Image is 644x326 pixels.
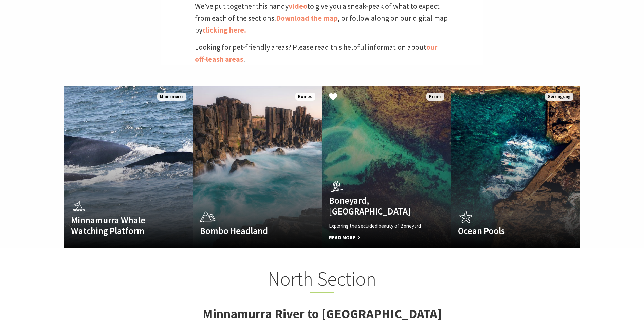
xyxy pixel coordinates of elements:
a: Ocean Pools Gerringong [451,86,580,248]
a: our off-leash areas [195,42,437,64]
h2: North Section [189,267,455,293]
a: clicking here. [202,25,246,35]
span: Read More [329,233,425,242]
p: Looking for pet-friendly areas? Please read this helpful information about . [195,41,449,65]
strong: Minnamurra River to [GEOGRAPHIC_DATA] [203,306,442,322]
a: Bombo Headland Bombo [193,86,322,248]
a: Download the map [276,13,338,23]
h4: Minnamurra Whale Watching Platform [71,215,167,237]
span: Bombo [295,93,315,101]
span: Kiama [426,93,444,101]
span: Gerringong [545,93,573,101]
h4: Ocean Pools [458,225,554,236]
a: Boneyard, [GEOGRAPHIC_DATA] Exploring the secluded beauty of Boneyard Read More Kiama [322,86,451,248]
a: Minnamurra Whale Watching Platform Minnamurra [64,86,193,248]
button: Click to Favourite Boneyard, Kiama [322,86,344,109]
h4: Bombo Headland [200,225,296,236]
h4: Boneyard, [GEOGRAPHIC_DATA] [329,195,425,217]
p: Exploring the secluded beauty of Boneyard [329,222,425,230]
span: Minnamurra [157,93,186,101]
p: We’ve put together this handy to give you a sneak-peak of what to expect from each of the section... [195,0,449,36]
a: video [289,1,307,11]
